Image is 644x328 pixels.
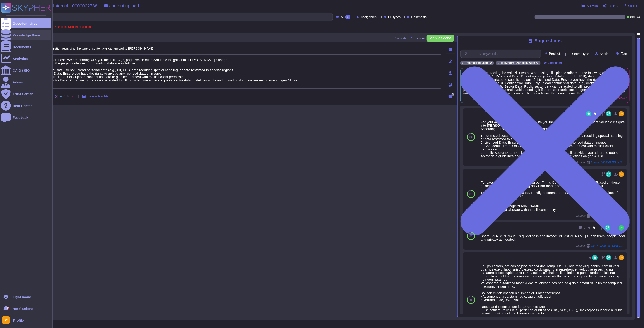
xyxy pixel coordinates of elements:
span: 0 / 1 [637,16,640,18]
span: 85 [469,193,472,195]
a: Documents [1,42,51,52]
span: Profile [13,319,24,322]
span: Done: [630,16,636,18]
div: Questionnaires [13,22,37,25]
span: All [341,15,344,19]
span: Export [608,5,616,7]
img: user [619,111,624,116]
a: Knowledge Base [1,30,51,40]
img: user [619,225,624,231]
div: 1 [345,15,350,19]
span: AI Options [60,95,73,98]
span: You edited question [395,37,426,40]
input: Search by keywords [463,50,541,58]
div: Light mode [13,295,31,299]
b: Click here to filter [67,25,91,29]
span: 84 [469,136,472,138]
a: Admin [1,77,51,87]
span: A question is assigned to you or your team. [15,26,91,28]
div: 9+ [7,307,9,309]
div: Trust Center [13,92,33,96]
b: 1 [411,37,413,40]
span: Analytics [587,5,598,7]
span: Options [628,5,638,7]
span: 0 [452,93,454,96]
span: Notifications [13,307,33,310]
div: CAIQ / SIG [13,69,30,72]
span: Assignment [361,15,377,19]
input: Search by keywords [18,13,333,21]
img: user [619,255,624,260]
div: Knowledge Base [13,33,40,37]
a: Analytics [1,54,51,64]
button: Save as template [79,92,112,101]
span: Mark as done [429,36,451,40]
span: Save as template [88,95,109,98]
img: user [2,316,10,324]
div: Documents [13,45,31,49]
span: Fill types [388,15,401,19]
span: 83 [469,298,472,301]
span: 84 [469,235,472,237]
button: user [1,315,13,325]
div: Admin [13,81,23,84]
div: Help Center [13,104,32,107]
a: Feedback [1,112,51,122]
a: Trust Center [1,89,51,99]
div: Feedback [13,116,28,119]
a: CAIQ / SIG [1,65,51,75]
button: Mark as done [427,35,454,42]
a: Questionnaires [1,18,51,28]
span: I have a question regarding the type of content we can upload to [PERSON_NAME] [37,47,154,50]
span: Internal - 0000022788 - Lilli content upload [53,4,139,8]
textarea: For your awareness, we are sharing with you the Lilli FAQs, page, which offers valuable insights ... [32,54,442,89]
a: Help Center [1,101,51,111]
button: Analytics [582,4,598,8]
img: user [619,171,624,177]
span: Comments [411,15,427,19]
div: Analytics [13,57,28,60]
